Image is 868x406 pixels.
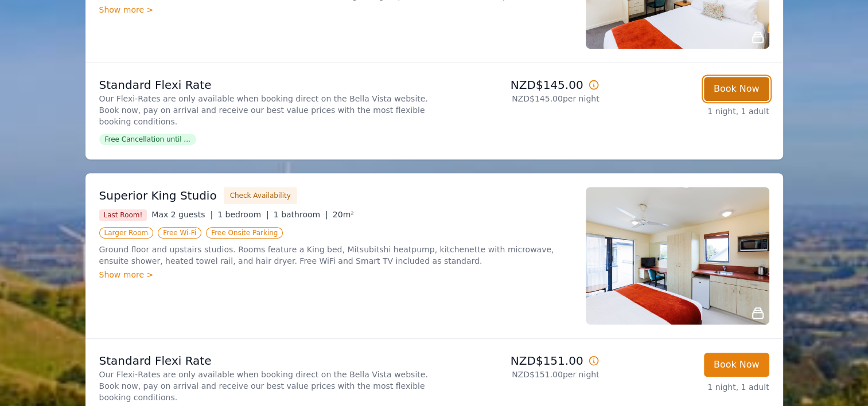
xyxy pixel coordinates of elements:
[158,227,201,239] span: Free Wi-Fi
[333,210,354,219] span: 20m²
[224,187,297,204] button: Check Availability
[99,209,147,221] span: Last Room!
[609,381,769,393] p: 1 night, 1 adult
[704,353,769,377] button: Book Now
[99,93,430,127] p: Our Flexi-Rates are only available when booking direct on the Bella Vista website. Book now, pay ...
[99,244,572,267] p: Ground floor and upstairs studios. Rooms feature a King bed, Mitsubitshi heatpump, kitchenette wi...
[99,4,572,15] div: Show more >
[99,134,196,145] span: Free Cancellation until ...
[439,93,600,104] p: NZD$145.00 per night
[99,227,154,239] span: Larger Room
[99,77,430,93] p: Standard Flexi Rate
[217,210,269,219] span: 1 bedroom |
[99,188,217,204] h3: Superior King Studio
[274,210,328,219] span: 1 bathroom |
[151,210,213,219] span: Max 2 guests |
[704,77,769,101] button: Book Now
[609,106,769,117] p: 1 night, 1 adult
[439,369,600,380] p: NZD$151.00 per night
[99,369,430,403] p: Our Flexi-Rates are only available when booking direct on the Bella Vista website. Book now, pay ...
[439,77,600,93] p: NZD$145.00
[439,353,600,369] p: NZD$151.00
[206,227,283,239] span: Free Onsite Parking
[99,353,430,369] p: Standard Flexi Rate
[99,269,572,280] div: Show more >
